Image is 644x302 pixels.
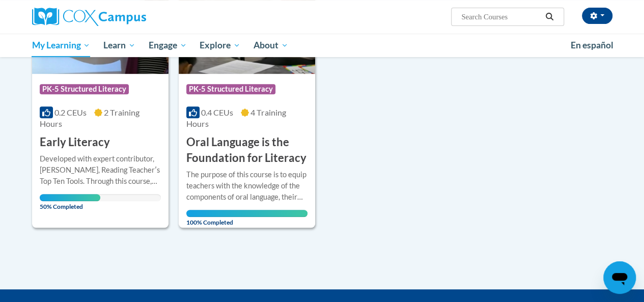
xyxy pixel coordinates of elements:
[32,8,215,26] a: Cox Campus
[54,107,87,117] span: 0.2 CEUs
[460,11,542,23] input: Search Courses
[186,134,307,166] h3: Oral Language is the Foundation for Literacy
[149,39,187,51] span: Engage
[186,210,307,226] span: 100% Completed
[247,34,295,57] a: About
[40,107,139,128] span: 2 Training Hours
[142,34,193,57] a: Engage
[186,107,286,128] span: 4 Training Hours
[201,107,233,117] span: 0.4 CEUs
[40,194,100,201] div: Your progress
[97,34,142,57] a: Learn
[40,84,129,94] span: PK-5 Structured Literacy
[186,210,307,217] div: Your progress
[564,35,620,56] a: En español
[40,194,100,210] span: 50% Completed
[571,40,613,50] span: En español
[193,34,247,57] a: Explore
[542,11,557,23] button: Search
[40,153,161,187] div: Developed with expert contributor, [PERSON_NAME], Reading Teacherʹs Top Ten Tools. Through this c...
[32,39,90,51] span: My Learning
[40,134,110,150] h3: Early Literacy
[24,34,620,57] div: Main menu
[32,8,146,26] img: Cox Campus
[603,261,636,294] iframe: Button to launch messaging window
[103,39,135,51] span: Learn
[582,8,612,24] button: Account Settings
[200,39,240,51] span: Explore
[25,34,97,57] a: My Learning
[186,84,275,94] span: PK-5 Structured Literacy
[254,39,288,51] span: About
[186,169,307,203] div: The purpose of this course is to equip teachers with the knowledge of the components of oral lang...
